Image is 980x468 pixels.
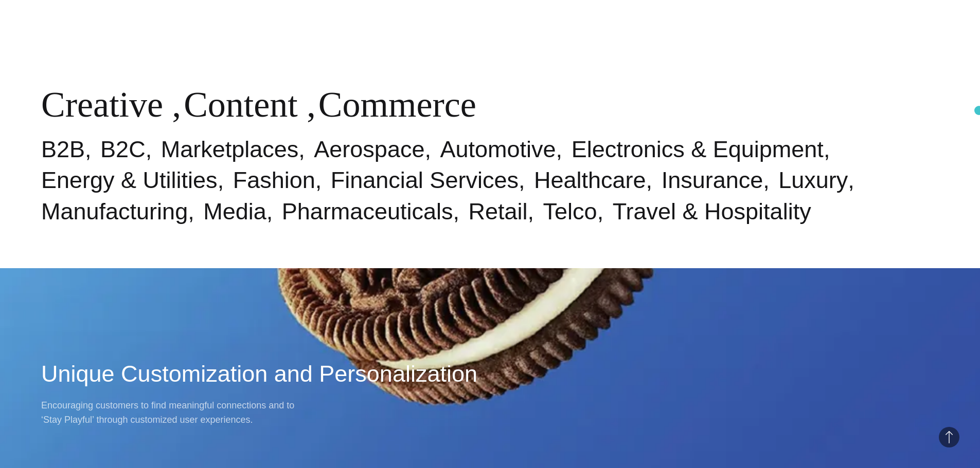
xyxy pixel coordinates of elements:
p: Encouraging customers to find meaningful connections and to ‘Stay Playful’ through customized use... [41,398,298,427]
a: Financial Services [331,167,519,193]
span: , [307,85,316,124]
a: Aerospace [314,136,424,162]
a: Luxury [778,167,848,193]
a: Commerce [318,85,476,124]
a: Healthcare [534,167,646,193]
span: , [172,85,182,124]
a: Electronics & Equipment [572,136,824,162]
a: Manufacturing [41,198,188,224]
a: B2B [41,136,85,162]
a: Insurance [662,167,763,193]
a: Marketplaces [161,136,299,162]
button: Back to Top [939,427,959,447]
a: Energy & Utilities [41,167,218,193]
a: Automotive [440,136,556,162]
a: Retail [469,198,528,224]
a: Pharmaceuticals [282,198,453,224]
h2: Unique Customization and Personalization [41,359,939,389]
a: Telco [543,198,597,224]
a: Travel & Hospitality [613,198,811,224]
a: Fashion [233,167,315,193]
a: Creative [41,85,163,124]
a: Media [203,198,266,224]
a: Content [184,85,298,124]
a: B2C [100,136,146,162]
